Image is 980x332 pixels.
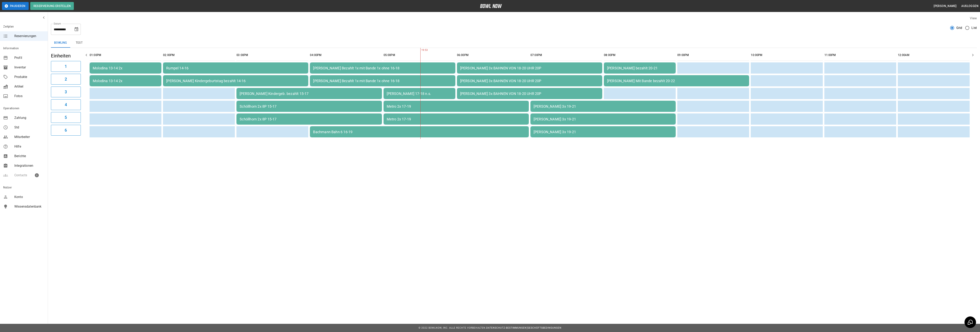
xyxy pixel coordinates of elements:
h6: 6 [65,127,67,133]
button: test [70,38,88,48]
h6: 3 [65,89,67,95]
h5: Einheiten [51,53,81,59]
h6: 4 [65,101,67,108]
th: 05:00PM [384,49,455,61]
table: sticky table [88,48,971,139]
div: [PERSON_NAME] Kindergeburtstag bezahlt 14-16 [166,79,305,83]
th: 11:00PM [824,49,896,61]
div: [PERSON_NAME] Bezahlt 1x mit Bande 1x ohne 16-18 [313,79,452,83]
th: 01:00PM [90,49,161,61]
div: Metro 2x 17-19 [387,117,526,121]
button: Pausieren [2,2,29,10]
span: Grid [956,26,962,30]
button: Reservierung erstellen [30,2,74,10]
th: 07:00PM [530,49,602,61]
span: Berichte [14,154,45,159]
button: 4 [51,99,81,110]
span: Konto [14,195,45,199]
button: [PERSON_NAME] [932,2,958,10]
th: 08:00PM [604,49,676,61]
button: 5 [51,112,81,123]
span: Inventar [14,65,45,70]
div: [PERSON_NAME] Kindergeb. bezahlt 15-17 [240,92,379,96]
th: 10:00PM [751,49,823,61]
div: [PERSON_NAME] 3x BAHNEN VON 18-20 UHR 20P [460,92,599,96]
span: Integrationen [14,163,45,168]
div: inventory tabs [51,38,977,48]
span: Hilfe [14,144,45,149]
span: Zahlung [14,115,45,120]
button: Choose date, selected date is 18. Okt. 2025 [72,25,80,33]
div: [PERSON_NAME] 3x 19-21 [534,130,673,134]
div: Molodina 13-14 2x [93,66,158,70]
div: Schöllhorn 2x 8P 15-17 [240,104,379,108]
h6: 5 [65,114,67,121]
span: Std [14,125,45,130]
div: [PERSON_NAME] bezahlt 20-21 [607,66,673,70]
button: 2 [51,74,81,85]
th: 02:00PM [163,49,235,61]
th: 06:00PM [457,49,529,61]
label: View [970,16,977,20]
div: Metro 2x 17-19 [387,104,526,108]
span: Produkte [14,75,45,79]
div: [PERSON_NAME] Mit Bande bezahlt 20-22 [607,79,746,83]
span: Profil [14,55,45,60]
span: Wissensdatenbank [14,204,45,209]
th: 12:00AM [898,49,970,61]
th: 03:00PM [236,49,308,61]
th: 09:00PM [677,49,749,61]
div: Bachmann Bahn 6 16-19 [313,130,525,134]
span: 19:53 [420,48,421,52]
h6: 1 [65,63,67,70]
h6: 2 [65,76,67,82]
span: Fotos [14,94,45,99]
div: [PERSON_NAME] 3x BAHNEN VON 18-20 UHR 20P [460,66,599,70]
button: 6 [51,125,81,136]
span: Artikel [14,84,45,89]
div: [PERSON_NAME] 3x BAHNEN VON 18-20 UHR 20P [460,79,599,83]
img: logo [480,4,502,8]
div: [PERSON_NAME] 17-18 n.s. [387,92,452,96]
th: 04:00PM [310,49,382,61]
div: Schöllhorn 2x 8P 15-17 [240,117,379,121]
div: [PERSON_NAME] 3x 19-21 [534,117,673,121]
span: List [971,26,977,30]
span: © 2022 BowlNow, Inc. Alle Rechte vorbehalten. [419,326,486,329]
a: Geschäftsbedingungen [527,326,561,329]
div: [PERSON_NAME] Bezahlt 1x mit Bande 1x ohne 16-18 [313,66,452,70]
button: 1 [51,61,81,72]
button: Bowling [51,38,70,48]
span: Reservierungen [14,34,45,38]
a: Datenschutz-Bestimmungen [486,326,527,329]
div: Molodina 13-14 2x [93,79,158,83]
div: Rumpel 14-16 [166,66,305,70]
div: [PERSON_NAME] 3x 19-21 [534,104,673,108]
button: Ausloggen [960,2,980,10]
button: 3 [51,87,81,97]
span: Mitarbeiter [14,135,45,139]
